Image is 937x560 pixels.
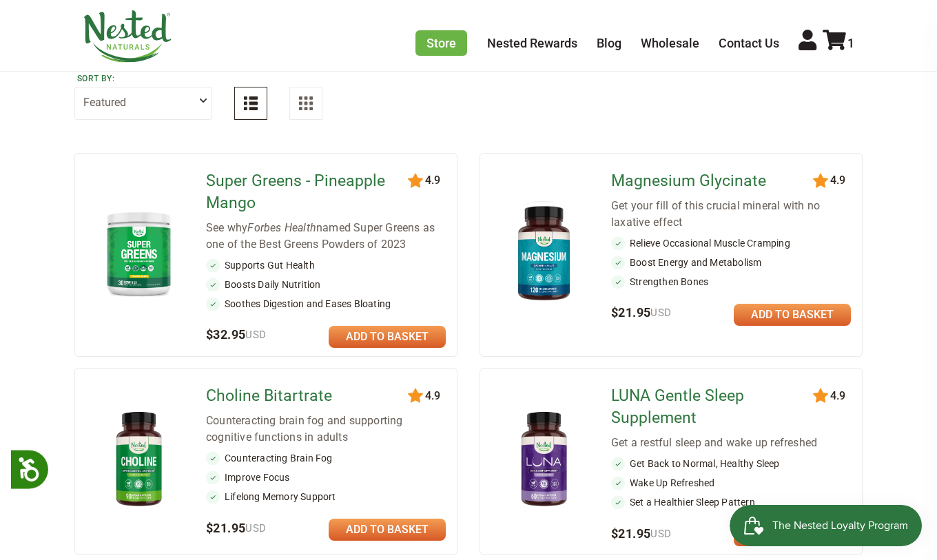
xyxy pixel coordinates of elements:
div: See why named Super Greens as one of the Best Greens Powders of 2023 [206,220,446,253]
span: $21.95 [611,526,672,541]
span: USD [650,528,671,540]
li: Set a Healthier Sleep Pattern [611,495,851,509]
img: Grid [299,96,313,110]
li: Wake Up Refreshed [611,476,851,490]
img: Choline Bitartrate [97,406,181,514]
a: Store [415,30,467,56]
a: Magnesium Glycinate [611,170,815,192]
div: Get a restful sleep and wake up refreshed [611,435,851,451]
li: Lifelong Memory Support [206,490,446,504]
span: USD [650,307,671,319]
label: Sort by: [77,73,209,84]
a: LUNA Gentle Sleep Supplement [611,385,815,429]
div: Get your fill of this crucial mineral with no laxative effect [611,198,851,231]
li: Strengthen Bones [611,275,851,289]
a: Choline Bitartrate [206,385,410,407]
img: Super Greens - Pineapple Mango [97,205,181,301]
a: 1 [823,36,854,50]
span: $32.95 [206,327,267,342]
span: USD [245,329,266,341]
li: Boosts Daily Nutrition [206,278,446,291]
span: $21.95 [206,521,267,535]
a: Wholesale [641,36,699,50]
a: Blog [597,36,621,50]
li: Soothes Digestion and Eases Bloating [206,297,446,311]
div: Counteracting brain fog and supporting cognitive functions in adults [206,413,446,446]
li: Supports Gut Health [206,258,446,272]
li: Boost Energy and Metabolism [611,256,851,269]
li: Improve Focus [206,470,446,484]
a: Contact Us [719,36,779,50]
img: Nested Naturals [83,10,172,63]
img: Magnesium Glycinate [502,199,586,307]
em: Forbes Health [247,221,316,234]
a: Super Greens - Pineapple Mango [206,170,410,214]
span: USD [245,522,266,535]
span: $21.95 [611,305,672,320]
li: Get Back to Normal, Healthy Sleep [611,457,851,470]
img: List [244,96,258,110]
li: Relieve Occasional Muscle Cramping [611,236,851,250]
iframe: Button to open loyalty program pop-up [730,505,923,546]
li: Counteracting Brain Fog [206,451,446,465]
a: Nested Rewards [487,36,577,50]
img: LUNA Gentle Sleep Supplement [502,406,586,514]
span: 1 [847,36,854,50]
